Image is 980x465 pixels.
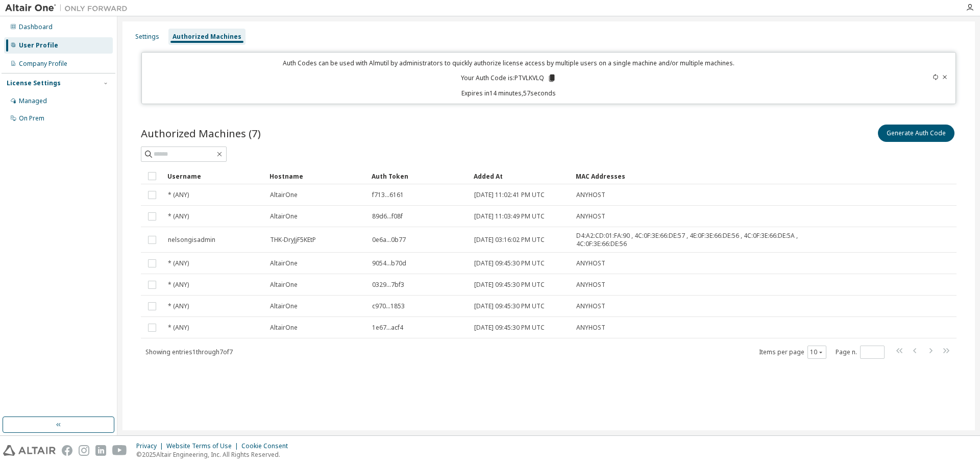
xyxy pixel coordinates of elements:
span: ANYHOST [576,191,605,199]
span: [DATE] 09:45:30 PM UTC [474,281,545,289]
div: Auth Token [372,168,465,184]
span: AltairOne [270,259,298,267]
span: AltairOne [270,191,298,199]
span: c970...1853 [372,302,405,310]
span: ANYHOST [576,259,605,267]
span: ANYHOST [576,324,605,332]
div: Managed [19,97,47,105]
div: Added At [474,168,568,184]
span: [DATE] 11:03:49 PM UTC [474,212,545,221]
div: Hostname [269,168,363,184]
span: ANYHOST [576,281,605,289]
div: On Prem [19,114,44,123]
img: Altair One [5,3,133,13]
img: altair_logo.svg [3,445,56,456]
span: ANYHOST [576,302,605,310]
span: 0e6a...0b77 [372,236,406,244]
span: AltairOne [270,302,298,310]
img: linkedin.svg [95,445,106,456]
span: * (ANY) [168,191,189,199]
button: 10 [810,348,824,356]
span: Showing entries 1 through 7 of 7 [145,348,233,356]
div: Cookie Consent [241,442,294,450]
span: Page n. [836,346,885,359]
span: THK-DryJjF5KEtP [270,236,316,244]
div: Company Profile [19,60,67,68]
span: 0329...7bf3 [372,281,404,289]
span: ANYHOST [576,212,605,221]
span: [DATE] 09:45:30 PM UTC [474,302,545,310]
span: * (ANY) [168,281,189,289]
div: Authorized Machines [173,33,241,41]
span: 1e67...acf4 [372,324,403,332]
span: D4:A2:CD:01:FA:90 , 4C:0F:3E:66:DE:57 , 4E:0F:3E:66:DE:56 , 4C:0F:3E:66:DE:5A , 4C:0F:3E:66:DE:56 [576,232,849,248]
span: nelsongisadmin [168,236,215,244]
div: Dashboard [19,23,53,31]
span: * (ANY) [168,212,189,221]
p: Auth Codes can be used with Almutil by administrators to quickly authorize license access by mult... [148,59,870,67]
span: [DATE] 03:16:02 PM UTC [474,236,545,244]
div: Settings [135,33,159,41]
span: [DATE] 11:02:41 PM UTC [474,191,545,199]
div: Website Terms of Use [166,442,241,450]
img: instagram.svg [79,445,89,456]
img: youtube.svg [112,445,127,456]
span: f713...6161 [372,191,404,199]
div: MAC Addresses [576,168,849,184]
span: 9054...b70d [372,259,406,267]
p: Expires in 14 minutes, 57 seconds [148,89,870,97]
span: AltairOne [270,324,298,332]
p: © 2025 Altair Engineering, Inc. All Rights Reserved. [136,450,294,459]
span: * (ANY) [168,302,189,310]
div: User Profile [19,41,58,50]
span: Items per page [759,346,826,359]
span: [DATE] 09:45:30 PM UTC [474,324,545,332]
div: Username [167,168,261,184]
span: 89d6...f08f [372,212,403,221]
button: Generate Auth Code [878,125,954,142]
span: [DATE] 09:45:30 PM UTC [474,259,545,267]
span: * (ANY) [168,324,189,332]
div: License Settings [7,79,61,87]
p: Your Auth Code is: PTVLKVLQ [461,74,556,83]
span: AltairOne [270,281,298,289]
span: * (ANY) [168,259,189,267]
span: AltairOne [270,212,298,221]
div: Privacy [136,442,166,450]
span: Authorized Machines (7) [141,126,261,140]
img: facebook.svg [62,445,72,456]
